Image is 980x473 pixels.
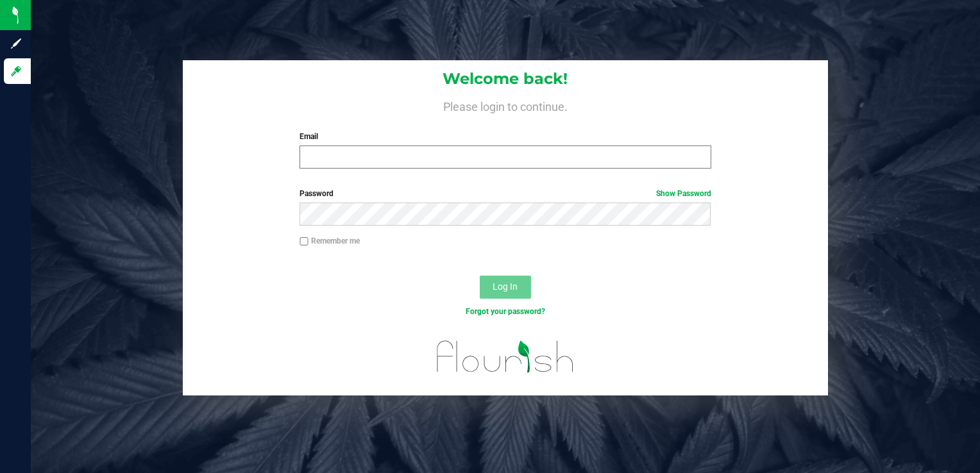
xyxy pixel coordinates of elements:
[466,307,545,316] a: Forgot your password?
[183,71,829,87] h1: Welcome back!
[300,235,360,247] label: Remember me
[480,276,531,299] button: Log In
[656,189,711,198] a: Show Password
[10,37,22,50] inline-svg: Sign up
[425,331,586,383] img: flourish_logo.svg
[493,281,518,292] span: Log In
[10,65,22,78] inline-svg: Log in
[300,237,308,246] input: Remember me
[183,97,829,113] h4: Please login to continue.
[300,189,334,198] span: Password
[300,131,711,142] label: Email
